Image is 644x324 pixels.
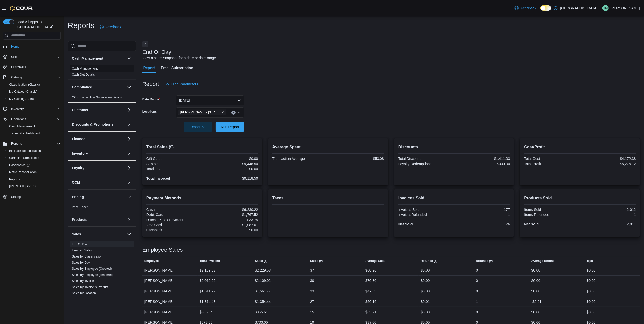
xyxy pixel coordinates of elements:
h2: Products Sold [524,195,636,201]
label: Locations [142,110,157,114]
span: Sales by Invoice & Product [72,285,108,289]
h2: Cost/Profit [524,144,636,150]
strong: Net Sold [524,222,539,226]
span: Moore - 105 SE 19th St [178,110,226,115]
button: Pricing [72,194,125,199]
button: Settings [1,193,63,200]
div: 30 [310,278,314,284]
div: 0 [476,288,478,294]
h3: Products [72,217,87,222]
div: $0.00 [587,309,596,315]
span: Load All Apps in [GEOGRAPHIC_DATA] [14,19,61,30]
div: InvoicesRefunded [398,213,453,217]
button: Finance [72,136,125,141]
span: Settings [11,195,22,199]
span: Refunds ($) [421,259,437,263]
a: Reports [7,176,22,182]
span: Home [9,43,61,50]
div: -$0.01 [531,299,542,305]
div: Items Sold [524,208,579,212]
button: Inventory [126,150,132,156]
span: BioTrack Reconciliation [9,149,41,153]
div: [PERSON_NAME] [142,286,198,296]
span: Feedback [106,24,121,30]
button: Customers [1,63,63,71]
div: $9,448.50 [203,162,258,166]
div: Pricing [68,204,136,212]
h2: Taxes [272,195,384,201]
span: Washington CCRS [7,183,61,190]
span: Canadian Compliance [7,155,61,161]
button: Cash Management [72,56,125,61]
div: $4,172.38 [581,157,636,161]
div: $0.00 [531,309,540,315]
button: Inventory [1,105,63,113]
a: Sales by Classification [72,255,102,258]
div: $1,314.43 [200,299,215,305]
span: Cash Management [9,124,35,128]
button: Inventory [72,151,125,156]
span: Sales by Employee (Created) [72,267,112,271]
a: Metrc Reconciliation [7,169,39,175]
div: $0.00 [531,288,540,294]
button: Classification (Classic) [5,81,63,88]
div: 0 [476,278,478,284]
button: Discounts & Promotions [72,122,125,127]
div: 37 [310,267,314,273]
button: My Catalog (Beta) [5,95,63,102]
div: Cash Management [68,65,136,80]
div: $47.33 [365,288,376,294]
button: Discounts & Promotions [126,121,132,127]
div: View a sales snapshot for a date or date range. [142,55,217,61]
a: Cash Out Details [72,73,95,76]
a: Settings [9,194,24,200]
span: Operations [11,117,26,121]
input: Dark Mode [540,5,551,11]
a: OCS Transaction Submission Details [72,96,122,99]
div: Subtotal [146,162,201,166]
div: -$330.00 [455,162,510,166]
span: Sales by Day [72,261,90,265]
div: 176 [455,222,510,226]
div: $9,118.50 [203,176,258,180]
button: Reports [1,140,63,147]
span: Users [9,54,61,60]
span: Classification (Classic) [7,82,61,88]
div: $0.00 [421,278,430,284]
a: Classification (Classic) [7,82,42,88]
div: $0.00 [203,157,258,161]
a: Home [9,44,21,50]
a: Dashboards [7,162,32,168]
span: Price Sheet [72,205,88,209]
h3: Report [142,81,159,87]
button: Users [9,54,21,60]
div: 2,011 [581,222,636,226]
button: Hide Parameters [163,79,200,89]
h3: Sales [72,232,81,237]
button: Customer [126,107,132,113]
button: Compliance [72,85,125,90]
button: Clear input [231,111,236,115]
h3: OCM [72,180,80,185]
span: Employee [144,259,159,263]
span: Cash Management [7,123,61,129]
div: Cashback [146,228,201,232]
p: [PERSON_NAME] [611,5,640,11]
button: Catalog [9,74,24,80]
a: Cash Management [72,67,98,70]
div: Visa Card [146,223,201,227]
span: Tips [587,259,593,263]
span: Metrc Reconciliation [7,169,61,175]
button: Finance [126,136,132,142]
span: Traceabilty Dashboard [9,131,40,136]
div: $1,087.01 [203,223,258,227]
p: [GEOGRAPHIC_DATA] [560,5,597,11]
div: [PERSON_NAME] [142,265,198,275]
div: Tre Mace [602,5,609,11]
button: Cash Management [126,55,132,61]
span: Refunds (#) [476,259,493,263]
div: $2,109.02 [255,278,271,284]
div: 15 [310,309,314,315]
div: Items Refunded [524,213,579,217]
